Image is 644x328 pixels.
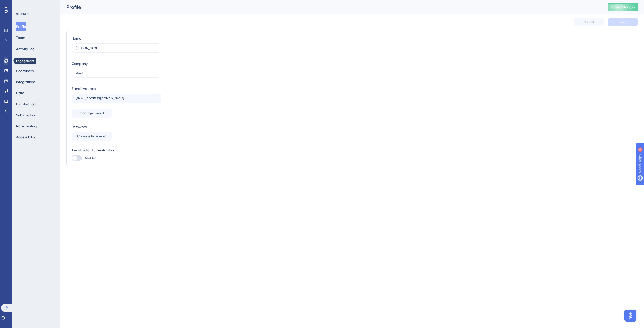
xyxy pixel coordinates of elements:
button: Change Password [72,132,112,141]
button: Rate Limiting [16,122,37,131]
button: Activity Log [16,44,35,53]
div: Company [72,61,88,67]
span: Disabled [84,156,97,160]
button: Installation [16,55,34,64]
div: E-mail Address [72,86,96,92]
span: Publish Changes [611,5,635,9]
span: Need Help? [12,1,31,7]
input: E-mail Address [76,97,157,100]
div: Profile [66,4,595,11]
div: 4 [35,3,36,7]
div: Password [72,124,161,130]
span: Cancel [584,20,594,24]
input: Name Surname [76,46,157,50]
span: Change Password [77,133,107,139]
iframe: UserGuiding AI Assistant Launcher [623,308,638,323]
button: Change E-mail [72,109,112,118]
input: Company Name [76,71,157,75]
button: Integrations [16,77,35,86]
span: Save [619,20,626,24]
span: Change E-mail [80,110,104,116]
button: Localization [16,100,36,109]
div: SETTINGS [16,12,57,16]
button: Accessibility [16,133,36,142]
button: Cancel [574,18,604,26]
button: Publish Changes [608,3,638,11]
button: Subscription [16,111,36,120]
button: Profile [16,22,26,31]
button: Data [16,88,24,98]
button: Team [16,33,25,42]
button: Save [608,18,638,26]
button: Containers [16,66,34,75]
div: Two-Factor Authentication [72,147,161,153]
div: Name [72,35,81,41]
